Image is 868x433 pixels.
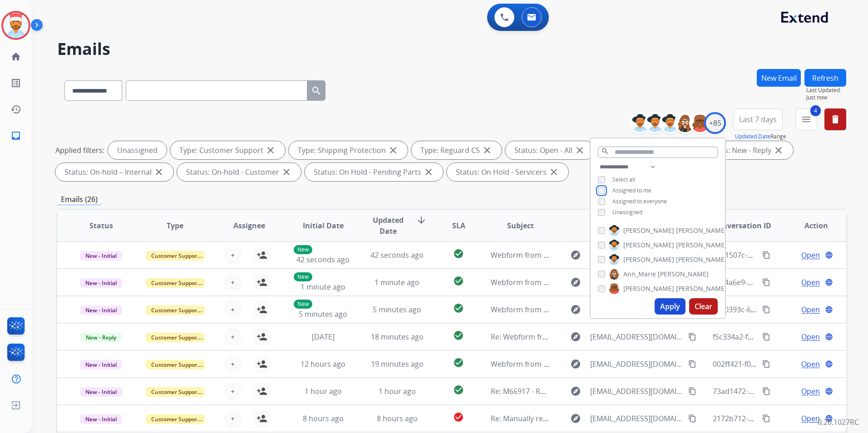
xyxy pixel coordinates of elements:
span: Ann_Marie [623,270,656,279]
mat-icon: check_circle [453,384,464,395]
span: [PERSON_NAME] [676,241,727,250]
mat-icon: arrow_downward [416,215,427,226]
span: Webform from [EMAIL_ADDRESS][DOMAIN_NAME] on [DATE] [491,250,696,260]
span: [PERSON_NAME] [623,241,674,250]
mat-icon: explore [570,250,581,261]
span: 1 minute ago [301,282,345,292]
button: + [224,246,242,264]
button: Apply [655,298,686,315]
mat-icon: home [10,51,21,62]
button: + [224,273,242,291]
span: Range [735,133,786,140]
span: 12 hours ago [301,359,345,369]
span: New - Initial [80,387,122,397]
p: New [294,272,312,281]
span: 18 minutes ago [371,332,424,342]
mat-icon: close [574,145,585,156]
span: + [231,277,235,288]
span: [PERSON_NAME] [676,255,727,264]
span: Webform from [EMAIL_ADDRESS][DOMAIN_NAME] on [DATE] [491,359,696,369]
span: Re: M66917 - Repair Requests [491,386,592,396]
span: 5 minutes ago [373,305,421,315]
p: New [294,300,312,309]
mat-icon: content_copy [762,305,770,314]
mat-icon: close [423,167,434,177]
span: Select all [612,176,635,183]
span: Open [801,359,820,369]
button: + [224,355,242,373]
mat-icon: inbox [10,130,21,141]
mat-icon: content_copy [762,278,770,286]
span: [PERSON_NAME] [658,270,709,279]
mat-icon: close [265,145,276,156]
span: 002ff421-f0a9-4a6b-aade-a6b85fe7f73d [713,359,846,369]
span: Open [801,250,820,261]
mat-icon: close [153,167,164,177]
span: Conversation ID [713,220,771,231]
button: Refresh [804,69,846,87]
span: Customer Support [146,360,205,369]
mat-icon: explore [570,413,581,424]
span: Customer Support [146,251,205,261]
span: New - Initial [80,360,122,369]
mat-icon: check_circle [453,412,464,423]
span: 1 hour ago [379,386,416,396]
span: Re: Manually review your customer’s shipping issue [491,413,666,423]
mat-icon: content_copy [762,414,770,423]
span: [PERSON_NAME] [676,284,727,293]
span: Last 7 days [739,118,777,121]
span: Assigned to everyone [612,197,667,205]
mat-icon: explore [570,386,581,397]
span: [PERSON_NAME] [676,226,727,235]
mat-icon: history [10,104,21,115]
mat-icon: person_add [256,331,267,342]
mat-icon: content_copy [688,333,696,341]
mat-icon: close [482,145,493,156]
span: Just now [806,94,846,101]
span: Re: Webform from [EMAIL_ADDRESS][DOMAIN_NAME] on [DATE] [491,332,709,342]
span: New - Initial [80,278,122,288]
span: Customer Support [146,333,205,342]
span: New - Initial [80,414,122,424]
mat-icon: content_copy [762,251,770,259]
div: Status: New - Reply [697,141,793,159]
mat-icon: search [601,147,609,155]
mat-icon: person_add [256,304,267,315]
th: Action [772,210,846,241]
button: + [224,328,242,346]
span: Subject [507,220,534,231]
mat-icon: delete [830,114,841,125]
button: New Email [757,69,801,87]
button: 4 [795,108,817,130]
p: Emails (26) [57,194,101,205]
div: Status: On-hold – Internal [55,163,173,181]
button: Last 7 days [733,108,783,130]
span: 4 [810,105,821,116]
mat-icon: content_copy [688,360,696,368]
span: Assigned to me [612,187,651,194]
div: Type: Reguard CS [411,141,502,159]
span: [EMAIL_ADDRESS][DOMAIN_NAME] [590,413,683,424]
span: + [231,331,235,342]
mat-icon: check_circle [453,357,464,368]
div: Status: On Hold - Servicers [447,163,568,181]
mat-icon: language [825,387,833,395]
span: f5c334a2-fac6-4e3b-86b7-bcac6de96cad [713,332,849,342]
mat-icon: person_add [256,250,267,261]
mat-icon: content_copy [762,387,770,395]
mat-icon: language [825,305,833,314]
span: [EMAIL_ADDRESS][DOMAIN_NAME] [590,359,683,369]
span: Initial Date [303,220,344,231]
span: 19 minutes ago [371,359,424,369]
mat-icon: language [825,251,833,259]
mat-icon: close [388,145,399,156]
span: 42 seconds ago [296,255,350,265]
mat-icon: language [825,278,833,286]
span: Assignee [233,220,265,231]
span: Customer Support [146,278,205,288]
div: Status: On Hold - Pending Parts [305,163,443,181]
span: Webform from [EMAIL_ADDRESS][DOMAIN_NAME] on [DATE] [491,305,696,315]
mat-icon: explore [570,359,581,369]
span: 2172b712-dfc8-49ff-a088-42a45bcf3605 [713,413,846,423]
span: 1 hour ago [305,386,342,396]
